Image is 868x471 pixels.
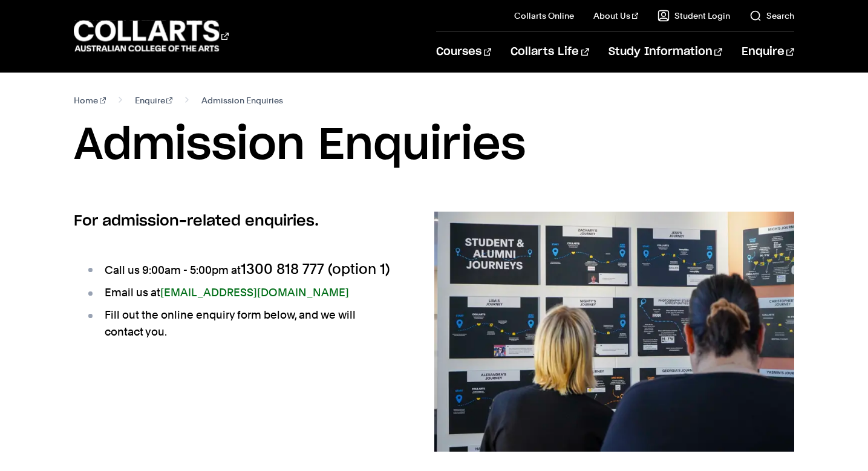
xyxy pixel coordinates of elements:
[514,10,574,22] a: Collarts Online
[86,284,396,301] li: Email us at
[160,286,349,299] a: [EMAIL_ADDRESS][DOMAIN_NAME]
[135,92,173,109] a: Enquire
[74,92,106,109] a: Home
[74,119,794,173] h1: Admission Enquiries
[86,307,396,340] li: Fill out the online enquiry form below, and we will contact you.
[74,212,396,231] h2: For admission-related enquiries.
[658,10,730,22] a: Student Login
[593,10,638,22] a: About Us
[609,32,722,72] a: Study Information
[436,32,491,72] a: Courses
[201,92,283,109] span: Admission Enquiries
[742,32,794,72] a: Enquire
[749,10,794,22] a: Search
[511,32,589,72] a: Collarts Life
[86,261,396,279] li: Call us 9:00am - 5:00pm at
[241,260,390,278] span: 1300 818 777 (option 1)
[74,19,229,53] div: Go to homepage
